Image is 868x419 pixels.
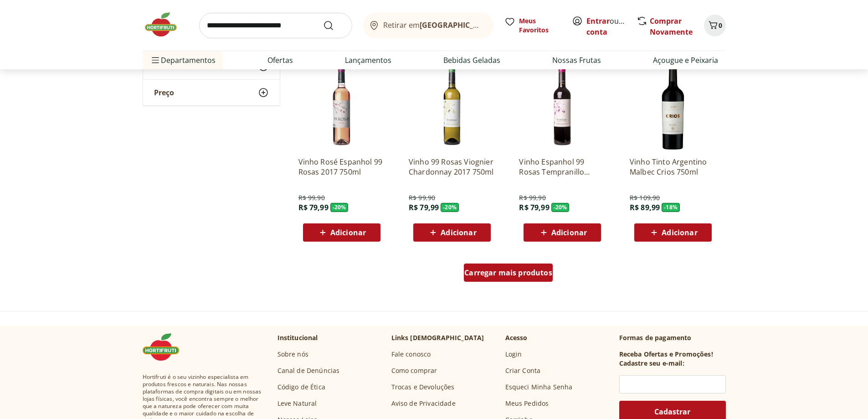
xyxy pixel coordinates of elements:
[277,366,340,375] a: Canal de Denúncias
[409,63,495,150] img: Vinho 99 Rosas Viognier Chardonnay 2017 750ml
[653,55,718,66] a: Açougue e Peixaria
[630,202,660,212] span: R$ 89,99
[519,16,561,35] span: Meus Favoritos
[154,88,174,97] span: Preço
[441,229,476,236] span: Adicionar
[323,20,345,31] button: Submit Search
[519,193,545,202] span: R$ 99,90
[504,16,561,35] a: Meus Favoritos
[199,13,352,38] input: search
[505,383,573,392] a: Esqueci Minha Senha
[143,333,188,361] img: Hortifruti
[619,350,713,359] h3: Receba Ofertas e Promoções!
[662,203,680,212] span: - 18 %
[409,157,495,177] a: Vinho 99 Rosas Viognier Chardonnay 2017 750ml
[630,157,716,177] a: Vinho Tinto Argentino Malbec Crios 750ml
[704,15,726,36] button: Carrinho
[464,264,553,285] a: Carregar mais produtos
[150,49,161,71] button: Menu
[551,229,587,236] span: Adicionar
[363,13,493,38] button: Retirar em[GEOGRAPHIC_DATA]/[GEOGRAPHIC_DATA]
[505,350,522,359] a: Login
[505,399,549,408] a: Meus Pedidos
[619,359,684,368] h3: Cadastre seu e-mail:
[267,55,293,66] a: Ofertas
[277,333,318,342] p: Institucional
[552,55,601,66] a: Nossas Frutas
[505,333,528,342] p: Acesso
[586,16,627,37] span: ou
[586,16,610,26] a: Entrar
[409,193,435,202] span: R$ 99,90
[391,383,455,392] a: Trocas e Devoluções
[391,333,484,342] p: Links [DEMOGRAPHIC_DATA]
[619,333,726,342] p: Formas de pagamento
[443,55,500,66] a: Bebidas Geladas
[330,203,349,212] span: - 20 %
[391,399,456,408] a: Aviso de Privacidade
[383,21,484,29] span: Retirar em
[413,223,491,242] button: Adicionar
[441,203,459,212] span: - 20 %
[519,63,606,150] img: Vinho Espanhol 99 Rosas Tempranillo Cabernet Sauvignon 2017 750ml
[330,229,366,236] span: Adicionar
[391,366,437,375] a: Como comprar
[345,55,391,66] a: Lançamentos
[150,49,216,71] span: Departamentos
[519,202,549,212] span: R$ 79,99
[519,157,606,177] a: Vinho Espanhol 99 Rosas Tempranillo Cabernet Sauvignon 2017 750ml
[464,269,552,276] span: Carregar mais produtos
[551,203,570,212] span: - 20 %
[630,63,716,150] img: Vinho Tinto Argentino Malbec Crios 750ml
[719,21,722,30] span: 0
[277,350,308,359] a: Sobre nós
[524,223,601,242] button: Adicionar
[298,157,385,177] a: Vinho Rosé Espanhol 99 Rosas 2017 750ml
[303,223,380,242] button: Adicionar
[654,408,690,415] span: Cadastrar
[586,16,637,37] a: Criar conta
[298,202,329,212] span: R$ 79,99
[634,223,712,242] button: Adicionar
[391,350,431,359] a: Fale conosco
[277,383,325,392] a: Código de Ética
[662,229,697,236] span: Adicionar
[143,80,280,105] button: Preço
[409,202,439,212] span: R$ 79,99
[650,16,693,37] a: Comprar Novamente
[277,399,317,408] a: Leve Natural
[143,11,188,38] img: Hortifruti
[505,366,541,375] a: Criar Conta
[630,193,660,202] span: R$ 109,90
[298,193,325,202] span: R$ 99,90
[298,63,385,150] img: Vinho Rosé Espanhol 99 Rosas 2017 750ml
[420,20,573,30] b: [GEOGRAPHIC_DATA]/[GEOGRAPHIC_DATA]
